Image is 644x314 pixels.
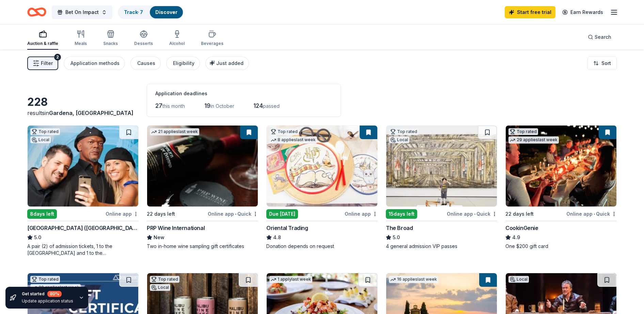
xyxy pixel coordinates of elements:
div: Snacks [103,41,118,46]
div: 8 applies last week [269,136,317,144]
div: Top rated [389,128,419,135]
div: Online app [345,210,378,218]
span: 4.8 [273,233,281,242]
div: Online app Quick [566,210,617,218]
div: 15 days left [386,209,417,219]
span: 5.0 [34,233,41,242]
a: Start free trial [505,6,555,18]
button: Alcohol [169,27,185,50]
div: 16 applies last week [389,276,438,283]
img: Image for The Broad [386,126,497,206]
span: • [235,211,236,217]
div: Two in-home wine sampling gift certificates [147,243,258,250]
span: Gardena, [GEOGRAPHIC_DATA] [49,110,133,116]
button: Sort [587,56,617,70]
div: Top rated [30,128,60,135]
span: this month [162,103,185,109]
div: Auction & raffle [27,41,58,46]
a: Image for CookinGenieTop rated29 applieslast week22 days leftOnline app•QuickCookinGenie4.9One $2... [505,125,617,250]
div: A pair (2) of admission tickets, 1 to the [GEOGRAPHIC_DATA] and 1 to the [GEOGRAPHIC_DATA] [27,243,139,257]
span: • [594,211,595,217]
div: [GEOGRAPHIC_DATA] ([GEOGRAPHIC_DATA]) [27,224,139,232]
span: Filter [41,59,53,67]
div: Get started [22,291,73,297]
div: Beverages [201,41,223,46]
div: Online app Quick [447,210,497,218]
button: Eligibility [166,56,200,70]
div: Oriental Trading [266,224,308,232]
div: 29 applies last week [508,136,559,144]
div: Desserts [134,41,153,46]
span: 4.9 [512,233,520,242]
div: CookinGenie [505,224,538,232]
span: in [45,110,133,116]
div: Application deadlines [155,89,332,98]
span: Search [595,33,611,41]
span: 124 [253,102,263,109]
div: 4 general admission VIP passes [386,243,497,250]
a: Home [27,4,46,20]
div: Eligibility [173,59,194,67]
div: 8 days left [27,209,57,219]
img: Image for PRP Wine International [147,126,258,206]
div: Local [30,136,51,143]
div: Local [389,136,409,143]
a: Track· 7 [124,9,143,15]
button: Causes [130,56,161,70]
button: Meals [75,27,87,50]
button: Desserts [134,27,153,50]
span: Sort [601,59,611,67]
div: Due [DATE] [266,209,298,219]
img: Image for CookinGenie [506,126,616,206]
div: Application methods [70,59,120,67]
div: results [27,109,139,117]
div: 2 [54,54,61,61]
div: PRP Wine International [147,224,205,232]
a: Image for Hollywood Wax Museum (Hollywood)Top ratedLocal8days leftOnline app[GEOGRAPHIC_DATA] ([G... [27,125,139,257]
a: Image for The BroadTop ratedLocal15days leftOnline app•QuickThe Broad5.04 general admission VIP p... [386,125,497,250]
div: Top rated [150,276,179,283]
div: 80 % [47,291,62,297]
div: Update application status [22,298,73,304]
button: Search [582,30,617,44]
button: Snacks [103,27,118,50]
button: Auction & raffle [27,27,58,50]
div: Online app [106,210,139,218]
div: Top rated [30,276,60,283]
div: Meals [75,41,87,46]
button: Beverages [201,27,223,50]
div: Online app Quick [208,210,258,218]
button: Just added [205,56,249,70]
div: 22 days left [147,210,175,218]
button: Filter2 [27,56,58,70]
span: 19 [204,102,210,109]
a: Earn Rewards [558,6,607,18]
span: New [154,233,164,242]
div: Causes [137,59,155,67]
a: Image for PRP Wine International21 applieslast week22 days leftOnline app•QuickPRP Wine Internati... [147,125,258,250]
div: Donation depends on request [266,243,378,250]
div: Top rated [269,128,299,135]
div: Top rated [508,128,538,135]
div: 21 applies last week [150,128,199,135]
a: Image for Oriental TradingTop rated8 applieslast weekDue [DATE]Online appOriental Trading4.8Donat... [266,125,378,250]
div: The Broad [386,224,413,232]
span: in October [210,103,234,109]
div: One $200 gift card [505,243,617,250]
span: 27 [155,102,162,109]
img: Image for Oriental Trading [267,126,377,206]
span: Bet On Impact [65,8,99,16]
button: Application methods [64,56,125,70]
div: 228 [27,95,139,109]
button: Bet On Impact [52,5,112,19]
span: 5.0 [393,233,400,242]
div: 22 days left [505,210,534,218]
img: Image for Hollywood Wax Museum (Hollywood) [28,126,138,206]
div: Local [508,276,529,283]
div: Alcohol [169,41,185,46]
span: • [474,211,475,217]
a: Discover [155,9,177,15]
div: 1 apply last week [269,276,312,283]
div: Local [150,284,170,291]
button: Track· 7Discover [118,5,184,19]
